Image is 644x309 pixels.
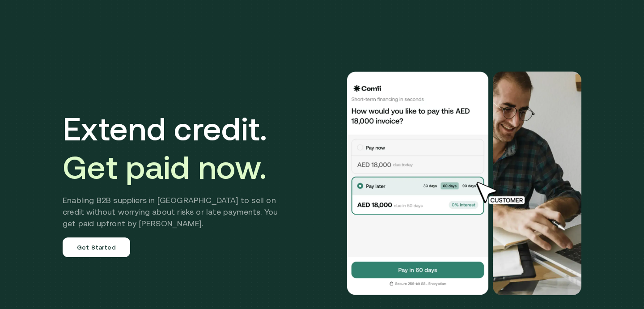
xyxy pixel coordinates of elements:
[493,72,581,295] img: Would you like to pay this AED 18,000.00 invoice?
[63,237,130,257] a: Get Started
[470,181,535,206] img: cursor
[346,72,489,295] img: Would you like to pay this AED 18,000.00 invoice?
[63,195,291,229] h2: Enabling B2B suppliers in [GEOGRAPHIC_DATA] to sell on credit without worrying about risks or lat...
[63,149,267,186] span: Get paid now.
[63,110,291,186] h1: Extend credit.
